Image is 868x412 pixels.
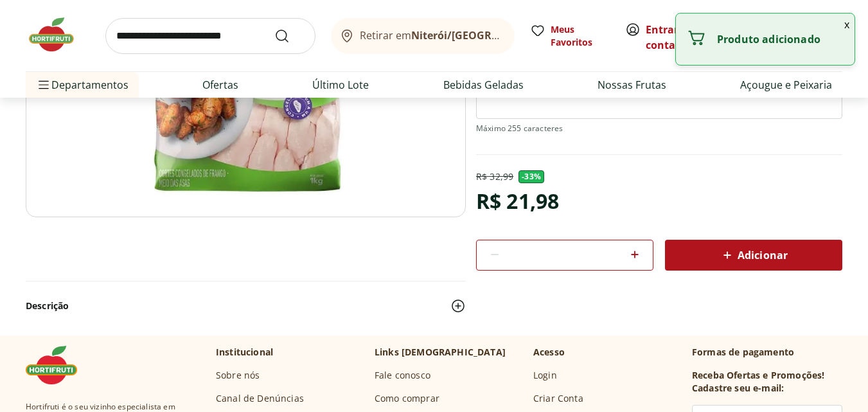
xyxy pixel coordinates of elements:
b: Niterói/[GEOGRAPHIC_DATA] [411,28,558,42]
p: Acesso [533,346,565,359]
p: Institucional [216,346,273,359]
a: Fale conosco [375,369,430,382]
p: Formas de pagamento [692,346,842,359]
div: R$ 21,98 [476,183,559,219]
a: Bebidas Geladas [443,77,524,93]
a: Açougue e Peixaria [740,77,832,93]
p: Links [DEMOGRAPHIC_DATA] [375,346,506,359]
button: Adicionar [665,240,842,271]
input: search [105,18,315,54]
span: Retirar em [360,30,502,41]
span: - 33 % [518,170,544,183]
img: Hortifruti [26,15,90,54]
span: Meus Favoritos [551,23,610,49]
span: ou [646,22,703,53]
h3: Cadastre seu e-mail: [692,382,784,395]
p: Produto adicionado [717,33,844,46]
button: Submit Search [274,28,305,44]
img: Hortifruti [26,346,90,384]
a: Canal de Denúncias [216,392,304,405]
a: Último Lote [312,77,369,93]
a: Sobre nós [216,369,260,382]
h3: Receba Ofertas e Promoções! [692,369,824,382]
a: Entrar [646,22,678,37]
p: R$ 32,99 [476,170,513,183]
a: Criar conta [646,22,716,52]
a: Meus Favoritos [530,23,610,49]
a: Nossas Frutas [598,77,666,93]
button: Descrição [26,292,466,320]
a: Ofertas [202,77,238,93]
a: Como comprar [375,392,439,405]
span: Departamentos [36,69,128,100]
button: Fechar notificação [839,13,855,35]
a: Criar Conta [533,392,583,405]
span: Adicionar [720,247,788,263]
a: Login [533,369,557,382]
button: Menu [36,69,51,100]
button: Retirar emNiterói/[GEOGRAPHIC_DATA] [331,18,515,54]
